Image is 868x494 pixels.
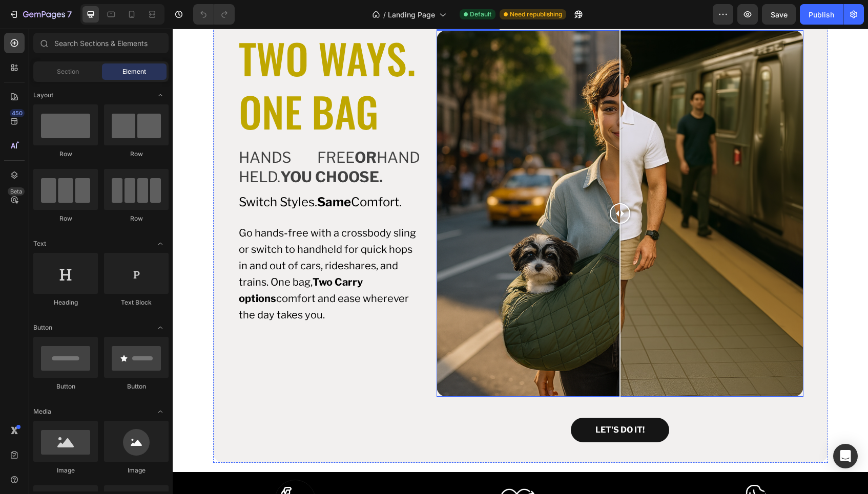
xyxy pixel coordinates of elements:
p: Switch Styles. Comfort. [66,164,247,183]
p: LET'S DO IT! [423,395,472,407]
span: / [383,9,386,20]
span: Landing Page [388,9,435,20]
span: Section [57,67,79,76]
div: Row [104,149,169,159]
div: Publish [809,9,834,20]
span: Toggle open [152,319,169,336]
span: Save [771,10,788,19]
button: Publish [800,4,843,25]
div: 450 [10,109,25,117]
span: Layout [33,91,53,100]
span: Media [33,407,51,416]
div: Undo/Redo [193,4,235,25]
span: Text [33,239,46,248]
span: Toggle open [152,87,169,103]
button: Save [762,4,796,25]
div: Image [104,466,169,475]
div: Image [33,466,98,475]
div: Beta [8,187,25,196]
span: Toggle open [152,235,169,252]
span: Default [470,10,491,19]
div: Row [33,149,98,159]
strong: Same [144,166,178,181]
strong: Two Carry options [66,247,190,276]
div: Button [104,382,169,391]
span: Need republishing [510,10,562,19]
div: Row [33,214,98,223]
p: Go hands-free with a crossbody sling or switch to handheld for quick hops in and out of cars, rid... [66,196,247,294]
div: Heading [33,298,98,307]
strong: You Choose. [108,139,210,157]
div: Row [104,214,169,223]
strong: or [182,120,204,138]
span: Toggle open [152,403,169,420]
button: 7 [4,4,76,25]
input: Search Sections & Elements [33,33,169,53]
div: Button [33,382,98,391]
button: <p>LET'S DO IT!</p> [398,389,497,414]
iframe: Design area [173,29,868,494]
span: Button [33,323,52,332]
p: 7 [67,8,72,20]
div: Text Block [104,298,169,307]
div: Open Intercom Messenger [833,444,858,468]
span: Element [122,67,146,76]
